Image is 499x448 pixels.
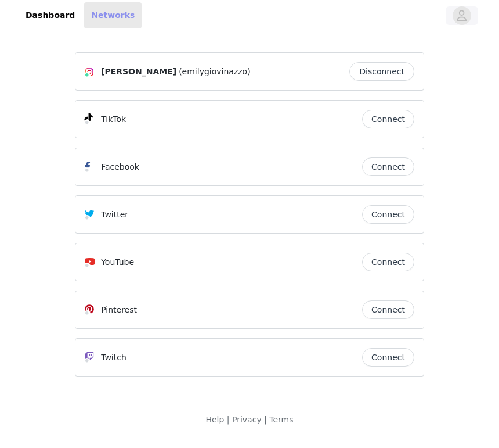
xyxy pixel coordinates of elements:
[85,67,94,77] img: Instagram Icon
[101,304,137,316] p: Pinterest
[101,352,126,364] p: Twitch
[269,415,293,424] a: Terms
[101,66,176,78] span: [PERSON_NAME]
[84,2,142,28] a: Networks
[101,256,134,268] p: YouTube
[101,161,139,173] p: Facebook
[227,415,230,424] span: |
[362,348,414,367] button: Connect
[362,157,414,176] button: Connect
[179,66,250,78] span: (emilygiovinazzo)
[264,415,267,424] span: |
[101,113,126,126] p: TikTok
[19,2,82,28] a: Dashboard
[101,209,128,221] p: Twitter
[362,205,414,224] button: Connect
[232,415,262,424] a: Privacy
[349,62,414,81] button: Disconnect
[456,6,467,25] div: avatar
[205,415,224,424] a: Help
[362,300,414,319] button: Connect
[362,253,414,271] button: Connect
[362,110,414,128] button: Connect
